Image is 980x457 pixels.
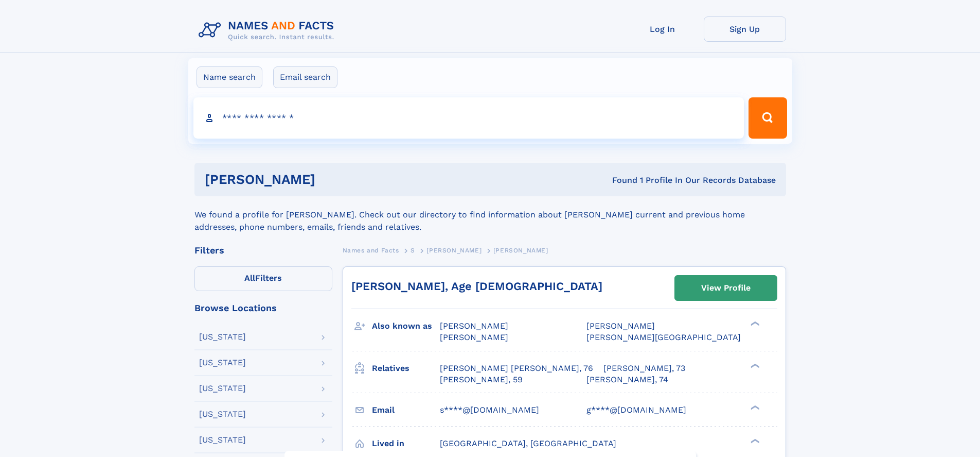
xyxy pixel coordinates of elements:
span: [PERSON_NAME][GEOGRAPHIC_DATA] [586,332,741,342]
div: Filters [194,246,332,255]
span: [PERSON_NAME] [493,247,548,254]
input: search input [193,97,744,139]
div: [US_STATE] [199,384,246,393]
span: [PERSON_NAME] [440,321,508,331]
div: [US_STATE] [199,359,246,367]
div: [US_STATE] [199,333,246,341]
div: ❯ [748,437,760,444]
div: Browse Locations [194,303,332,313]
h3: Also known as [372,317,440,335]
label: Name search [197,66,262,88]
div: ❯ [748,320,760,327]
div: View Profile [701,276,751,300]
span: [GEOGRAPHIC_DATA], [GEOGRAPHIC_DATA] [440,438,616,448]
a: [PERSON_NAME], 59 [440,374,523,385]
div: We found a profile for [PERSON_NAME]. Check out our directory to find information about [PERSON_N... [194,196,786,233]
div: ❯ [748,362,760,369]
div: Found 1 Profile In Our Records Database [464,175,776,186]
a: Sign Up [704,16,786,42]
h1: [PERSON_NAME] [205,173,464,186]
label: Email search [273,66,337,88]
label: Filters [194,266,332,291]
span: [PERSON_NAME] [426,247,482,254]
span: [PERSON_NAME] [440,332,508,342]
div: [US_STATE] [199,436,246,444]
a: Names and Facts [343,244,399,257]
a: [PERSON_NAME], 74 [586,374,668,385]
div: ❯ [748,404,760,411]
a: View Profile [675,276,777,300]
img: Logo Names and Facts [194,16,343,44]
a: [PERSON_NAME] [PERSON_NAME], 76 [440,363,593,374]
a: [PERSON_NAME] [426,244,482,257]
h3: Lived in [372,435,440,452]
span: All [244,273,255,283]
a: Log In [621,16,704,42]
a: S [411,244,415,257]
div: [US_STATE] [199,410,246,418]
button: Search Button [749,97,787,139]
span: S [411,247,415,254]
h3: Email [372,401,440,419]
a: [PERSON_NAME], Age [DEMOGRAPHIC_DATA] [351,280,602,293]
h3: Relatives [372,360,440,377]
span: [PERSON_NAME] [586,321,655,331]
a: [PERSON_NAME], 73 [603,363,685,374]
